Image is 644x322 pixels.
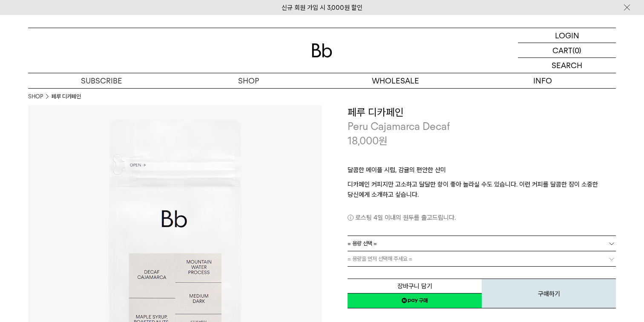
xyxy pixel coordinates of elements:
[348,134,388,148] p: 18,000
[312,43,332,57] img: 로고
[282,4,362,11] a: 신규 회원 가입 시 3,000원 할인
[348,165,616,179] p: 달콤한 메이플 시럽, 감귤의 편안한 산미
[28,73,175,88] a: SUBSCRIBE
[469,73,616,88] p: INFO
[379,135,388,147] span: 원
[348,279,482,293] button: 장바구니 담기
[555,28,579,43] p: LOGIN
[175,73,322,88] a: SHOP
[348,213,616,223] p: 로스팅 4일 이내의 원두를 출고드립니다.
[348,105,616,120] h3: 페루 디카페인
[28,92,43,101] a: SHOP
[348,293,482,308] a: 새창
[52,92,81,101] li: 페루 디카페인
[322,73,469,88] p: WHOLESALE
[348,236,377,251] span: = 용량 선택 =
[348,251,412,266] span: = 용량을 먼저 선택해 주세요 =
[552,58,582,73] p: SEARCH
[348,179,616,200] p: 디카페인 커피지만 고소하고 달달한 향이 좋아 놀라실 수도 있습니다. 이런 커피를 달콤한 잠이 소중한 당신에게 소개하고 싶습니다.
[348,119,616,134] p: Peru Cajamarca Decaf
[518,28,616,43] a: LOGIN
[518,43,616,58] a: CART (0)
[552,43,572,57] p: CART
[482,279,616,308] button: 구매하기
[572,43,581,57] p: (0)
